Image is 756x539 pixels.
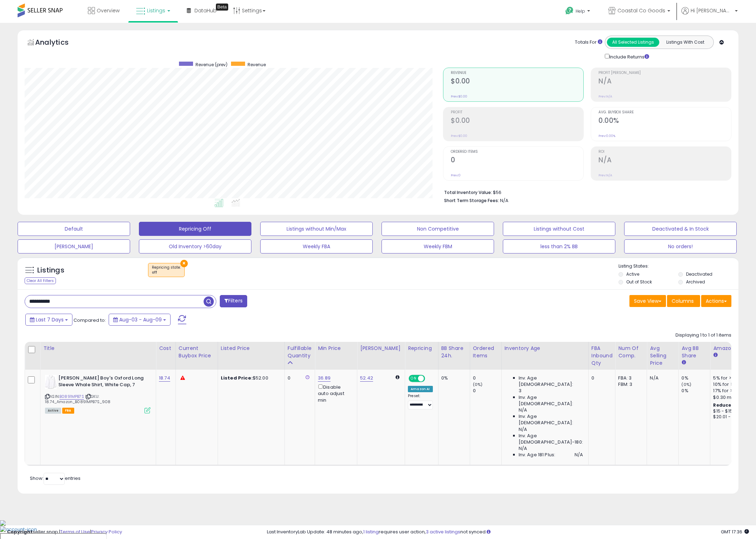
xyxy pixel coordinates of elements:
div: Title [43,345,153,352]
span: Profit [451,111,583,114]
div: Listed Price [221,345,282,352]
span: Overview [97,7,120,14]
div: Fulfillable Quantity [288,345,312,359]
button: Old Inventory >60day [139,239,251,253]
button: Weekly FBM [382,239,494,253]
span: Help [576,8,585,14]
div: 0% [441,375,465,381]
div: Disable auto adjust min [318,383,352,403]
div: [PERSON_NAME] [360,345,402,352]
h2: $0.00 [451,77,583,87]
span: N/A [519,407,527,413]
div: Current Buybox Price [179,345,215,359]
div: Min Price [318,345,354,352]
button: × [180,260,188,267]
span: Listings [147,7,165,14]
div: Avg BB Share [681,345,707,359]
b: Listed Price: [221,375,253,381]
span: Inv. Age [DEMOGRAPHIC_DATA]: [519,375,583,388]
button: Aug-03 - Aug-09 [109,314,171,326]
h2: 0.00% [598,117,731,126]
span: Revenue [248,62,266,68]
span: Aug-03 - Aug-09 [119,316,162,323]
div: FBM: 3 [618,381,641,388]
small: Prev: $0.00 [451,94,467,99]
button: [PERSON_NAME] [18,239,130,253]
h2: $0.00 [451,117,583,126]
button: Last 7 Days [25,314,72,326]
label: Active [626,271,639,277]
span: ON [409,376,418,382]
button: No orders! [624,239,737,253]
button: Repricing Off [139,222,251,236]
div: Avg Selling Price [650,345,675,367]
h2: 0 [451,156,583,165]
b: Total Inventory Value: [444,189,492,195]
label: Out of Stock [626,279,652,285]
div: 0% [681,375,710,381]
div: Inventory Age [505,345,585,352]
span: Inv. Age [DEMOGRAPHIC_DATA]: [519,394,583,407]
button: All Selected Listings [607,38,659,47]
span: OFF [424,376,435,382]
span: | SKU: 18.74_Amazon_B0891MPB7S_908 [45,394,111,404]
i: Get Help [565,6,574,15]
button: Deactivated & In Stock [624,222,737,236]
button: Save View [629,295,666,307]
span: Ordered Items [451,150,583,154]
span: All listings currently available for purchase on Amazon [45,408,61,414]
small: Avg BB Share. [681,359,686,366]
label: Archived [686,279,705,285]
span: DataHub [194,7,217,14]
button: Actions [701,295,731,307]
div: FBA inbound Qty [591,345,613,367]
small: Prev: $0.00 [451,134,467,138]
button: Weekly FBA [260,239,373,253]
span: ROI [598,150,731,154]
a: B0891MPB7S [59,394,84,400]
span: Hi [PERSON_NAME] [691,7,733,14]
span: Profit [PERSON_NAME] [598,71,731,75]
div: off [152,270,181,275]
span: Revenue (prev) [196,62,228,68]
small: Prev: N/A [598,173,612,177]
h5: Analytics [35,37,82,49]
button: Listings without Min/Max [260,222,373,236]
div: Repricing [408,345,435,352]
span: 3 [519,388,521,394]
span: N/A [500,197,508,204]
button: Listings With Cost [659,38,711,47]
li: $56 [444,188,726,196]
a: Help [560,1,597,23]
p: Listing States: [619,263,738,270]
div: Cost [159,345,173,352]
span: Last 7 Days [36,316,64,323]
span: Inv. Age [DEMOGRAPHIC_DATA]: [519,413,583,426]
span: Avg. Buybox Share [598,111,731,114]
span: Inv. Age 181 Plus: [519,452,556,458]
small: Prev: 0 [451,173,461,177]
div: $52.00 [221,375,279,381]
div: Displaying 1 to 1 of 1 items [675,332,731,339]
small: (0%) [681,382,691,387]
span: N/A [575,452,583,458]
span: Compared to: [73,317,106,324]
button: Filters [220,295,247,307]
span: Coastal Co Goods [617,7,665,14]
button: less than 2% BB [503,239,615,253]
span: Repricing state : [152,265,181,275]
div: Clear All Filters [25,277,56,284]
div: Num of Comp. [618,345,644,359]
span: FBA [62,408,74,414]
b: [PERSON_NAME] Boy's Oxford Long Sleeve Whale Shirt, White Cap, 7 [58,375,144,390]
h2: N/A [598,156,731,165]
a: 36.89 [318,375,331,382]
button: Non Competitive [382,222,494,236]
div: 0 [473,375,501,381]
div: 0 [591,375,610,381]
h2: N/A [598,77,731,87]
button: Listings without Cost [503,222,615,236]
div: Preset: [408,394,433,409]
button: Columns [667,295,700,307]
div: Totals For [575,39,602,46]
